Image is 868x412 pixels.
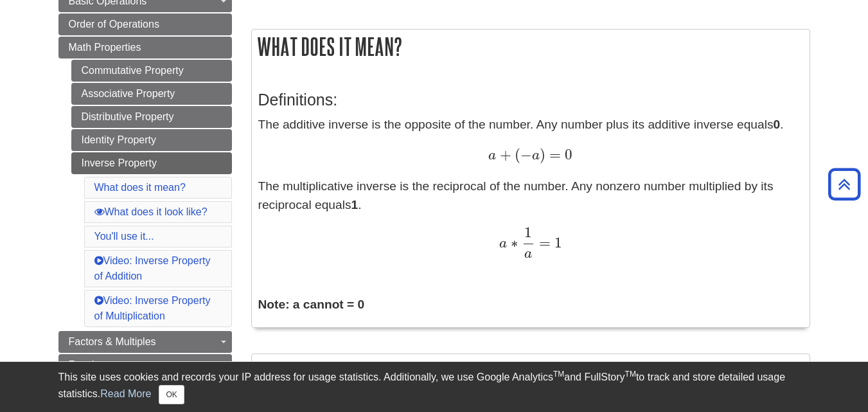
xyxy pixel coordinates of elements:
[71,60,232,82] a: Commutative Property
[94,206,208,217] a: What does it look like?
[58,331,232,353] a: Factors & Multiples
[58,370,810,404] div: This site uses cookies and records your IP address for usage statistics. Additionally, we use Goo...
[535,234,551,251] span: =
[69,19,159,30] span: Order of Operations
[69,359,111,370] span: Fractions
[532,148,540,163] span: a
[58,13,232,35] a: Order of Operations
[824,175,865,193] a: Back to Top
[69,42,141,53] span: Math Properties
[511,146,520,163] span: (
[252,354,810,391] h2: What does it look like?
[71,152,232,174] a: Inverse Property
[71,83,232,105] a: Associative Property
[58,37,232,58] a: Math Properties
[561,146,572,163] span: 0
[258,298,365,311] strong: Note: a cannot = 0
[774,118,781,131] strong: 0
[545,146,561,163] span: =
[69,336,156,347] span: Factors & Multiples
[507,234,518,251] span: ∗
[252,30,810,64] h2: What does it mean?
[553,370,564,379] sup: TM
[100,388,151,399] a: Read More
[258,116,803,258] p: The additive inverse is the opposite of the number. Any number plus its additive inverse equals ....
[351,198,359,211] strong: 1
[625,370,636,379] sup: TM
[258,91,803,109] h3: Definitions:
[520,146,532,163] span: −
[94,182,186,193] a: What does it mean?
[71,129,232,151] a: Identity Property
[551,234,562,251] span: 1
[159,385,184,404] button: Close
[94,231,154,242] a: You'll use it...
[524,224,532,241] span: 1
[58,354,232,376] a: Fractions
[94,255,211,282] a: Video: Inverse Property of Addition
[94,295,211,321] a: Video: Inverse Property of Multiplication
[488,148,496,163] span: a
[496,146,511,163] span: +
[524,247,532,261] span: a
[540,146,545,163] span: )
[71,106,232,128] a: Distributive Property
[499,237,507,251] span: a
